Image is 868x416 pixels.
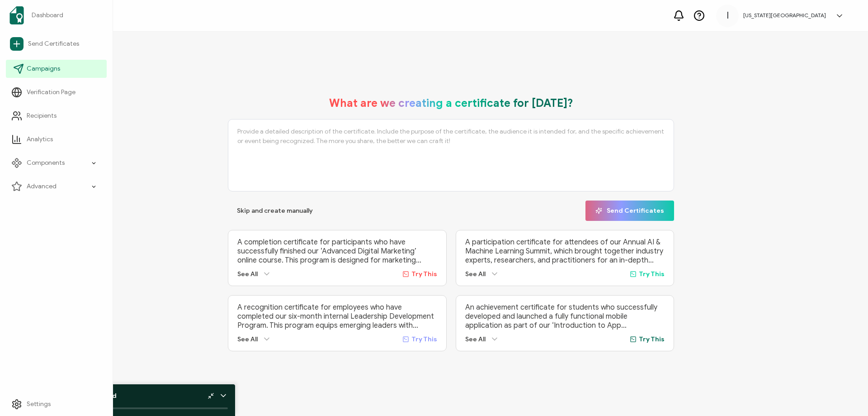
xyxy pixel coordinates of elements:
p: A recognition certificate for employees who have completed our six-month internal Leadership Deve... [237,303,437,330]
p: A participation certificate for attendees of our Annual AI & Machine Learning Summit, which broug... [465,238,665,265]
span: Send Certificates [595,207,664,214]
span: Try This [411,270,437,278]
span: Verification Page [27,88,75,97]
img: sertifier-logomark-colored.svg [9,6,24,24]
a: Send Certificates [6,33,107,54]
span: Advanced [27,182,57,191]
span: Try This [639,270,665,278]
span: See All [465,270,486,278]
span: See All [465,335,486,343]
button: Send Certificates [585,201,674,221]
a: Recipients [6,107,107,125]
span: Settings [27,400,51,409]
h5: [US_STATE][GEOGRAPHIC_DATA] [743,12,826,19]
span: Components [27,158,65,167]
span: Dashboard [32,11,63,20]
span: Analytics [27,135,53,144]
span: Recipients [27,111,57,120]
span: See All [237,270,258,278]
span: Skip and create manually [237,208,313,214]
button: Skip and create manually [228,201,322,221]
span: Send Certificates [28,39,79,48]
span: Try This [411,335,437,343]
h1: What are we creating a certificate for [DATE]? [329,96,573,110]
a: Analytics [6,130,107,148]
p: A completion certificate for participants who have successfully finished our ‘Advanced Digital Ma... [237,238,437,265]
a: Verification Page [6,83,107,101]
a: Settings [6,395,107,413]
p: An achievement certificate for students who successfully developed and launched a fully functiona... [465,303,665,330]
span: Campaigns [27,64,60,73]
a: Campaigns [6,60,107,78]
a: Dashboard [6,3,107,28]
span: See All [237,335,258,343]
span: I [726,9,729,23]
span: Try This [639,335,665,343]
